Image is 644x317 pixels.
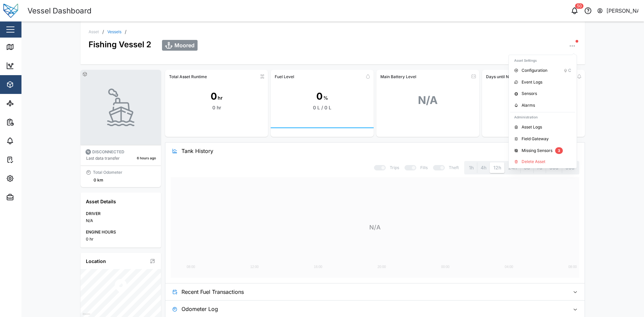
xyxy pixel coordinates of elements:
button: [PERSON_NAME] [597,6,639,15]
div: Admin [17,194,37,201]
div: / [102,30,104,34]
div: Asset Settings [510,56,575,65]
div: Alarms [17,137,38,145]
div: Tank History [165,159,585,283]
div: Missing Sensors [522,148,552,154]
div: N/A [418,92,438,109]
div: N/A [369,223,381,232]
div: Map marker [113,278,129,296]
div: Location [86,258,106,265]
div: Vessel Dashboard [28,5,92,17]
div: Asset [89,30,99,34]
div: Days until Next Task [486,74,525,79]
div: Sites [17,100,34,107]
span: 3 [558,148,560,154]
img: Main Logo [3,3,18,18]
div: 50 [575,3,584,9]
div: Fishing Vessel 2 [89,34,151,51]
div: Administration [510,113,575,122]
div: / [125,30,126,34]
div: Asset Details [86,198,156,205]
span: Moored [174,42,195,48]
div: Settings [17,175,41,182]
div: Last data transfer [86,155,120,162]
div: 0 km [94,177,103,183]
div: 0 hr [212,104,221,111]
div: Reports [17,118,40,126]
div: 0 [316,89,323,104]
div: hr [218,94,223,102]
label: Trips [386,165,399,170]
div: Configuration [522,67,563,74]
div: N/A [86,218,156,224]
span: Tank History [181,143,565,159]
button: Recent Fuel Transactions [165,283,585,300]
div: % [323,94,328,102]
div: 0 hr [86,236,156,243]
div: Event Logs [522,79,571,86]
div: 6 hours ago [137,156,156,161]
button: Tank History [165,143,585,159]
div: Dashboard [17,62,48,69]
div: Delete Asset [522,159,571,164]
div: 0 [211,89,217,104]
div: DRIVER [86,211,156,217]
div: [PERSON_NAME] [606,7,639,15]
div: Tasks [17,156,36,163]
div: C [568,67,571,74]
div: DISCONNECTED [92,149,124,155]
div: Total Odometer [93,169,122,176]
label: Theft [445,165,459,170]
div: Main Battery Level [380,74,416,79]
div: ENGINE HOURS [86,229,156,235]
span: Recent Fuel Transactions [181,283,565,300]
div: Map [17,43,33,51]
label: Fills [416,165,428,170]
div: Fuel Level [275,74,294,79]
div: Sensors [522,91,571,97]
div: 0 L / 0 L [313,104,331,111]
div: Assets [17,81,38,88]
div: Total Asset Runtime [169,74,207,79]
div: Asset Logs [522,124,571,130]
div: Field Gateway [522,136,571,142]
div: Alarms [522,102,571,109]
a: Vessels [107,30,121,34]
img: VESSEL photo [99,86,142,129]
